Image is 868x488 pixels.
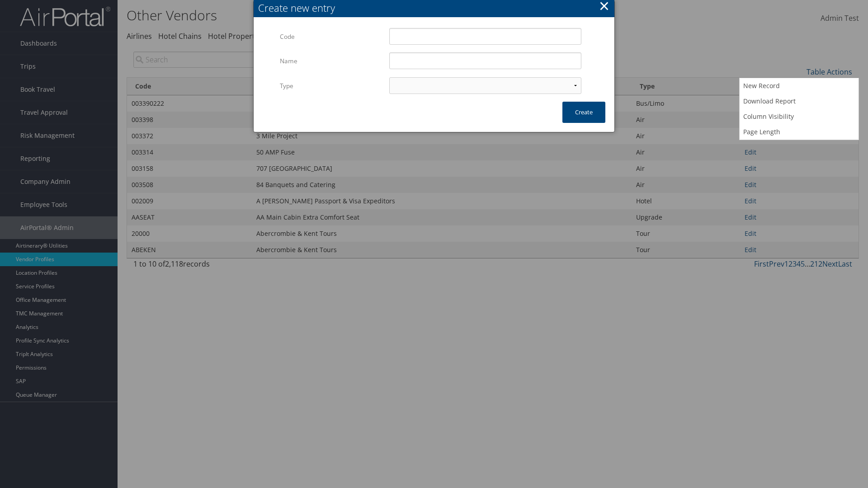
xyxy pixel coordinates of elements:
a: New Record [740,78,859,94]
div: Create new entry [258,1,614,15]
label: Code [280,28,382,45]
label: Type [280,77,382,94]
button: Create [562,102,605,123]
label: Name [280,52,382,70]
a: Column Visibility [740,109,859,124]
a: Page Length [740,124,859,140]
a: Download Report [740,94,859,109]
